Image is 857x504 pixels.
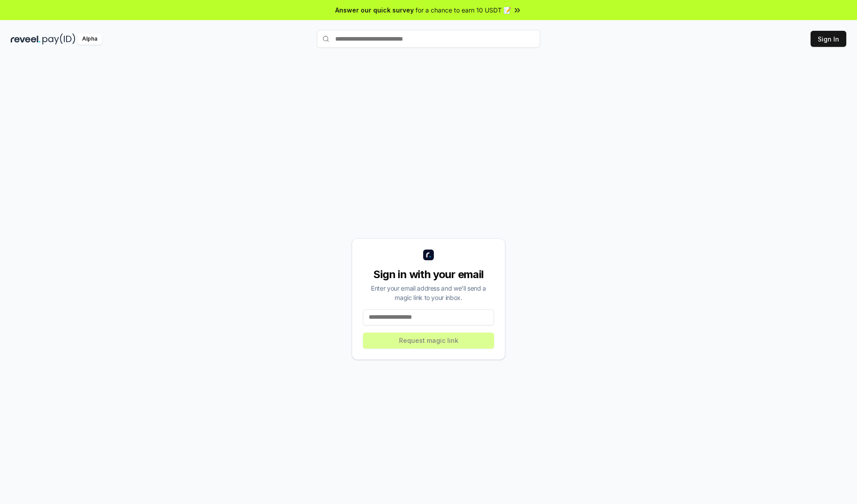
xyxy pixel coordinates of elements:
div: Alpha [77,33,102,45]
div: Sign in with your email [363,267,494,282]
img: logo_small [423,250,434,260]
button: Sign In [811,31,846,47]
img: reveel_dark [11,33,41,45]
div: Enter your email address and we’ll send a magic link to your inbox. [363,283,494,302]
span: for a chance to earn 10 USDT 📝 [416,5,511,15]
span: Answer our quick survey [335,5,414,15]
img: pay_id [42,33,75,45]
